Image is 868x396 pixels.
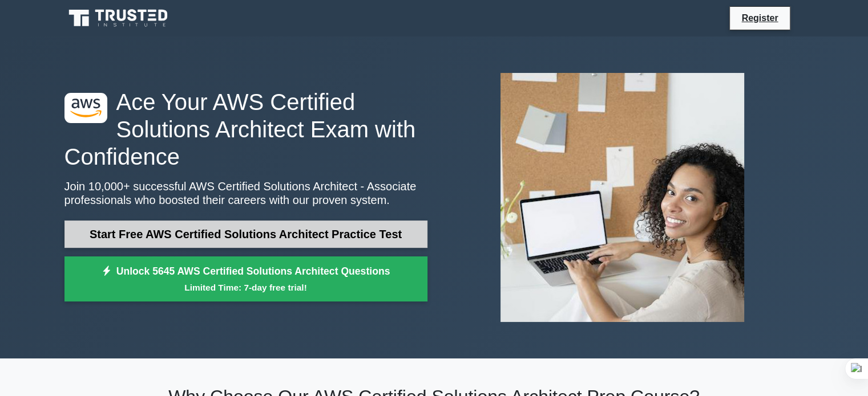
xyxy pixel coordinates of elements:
h1: Ace Your AWS Certified Solutions Architect Exam with Confidence [64,88,427,170]
a: Start Free AWS Certified Solutions Architect Practice Test [64,221,427,248]
a: Unlock 5645 AWS Certified Solutions Architect QuestionsLimited Time: 7-day free trial! [64,256,427,302]
a: Register [734,11,785,25]
p: Join 10,000+ successful AWS Certified Solutions Architect - Associate professionals who boosted t... [64,179,427,207]
small: Limited Time: 7-day free trial! [79,281,413,294]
